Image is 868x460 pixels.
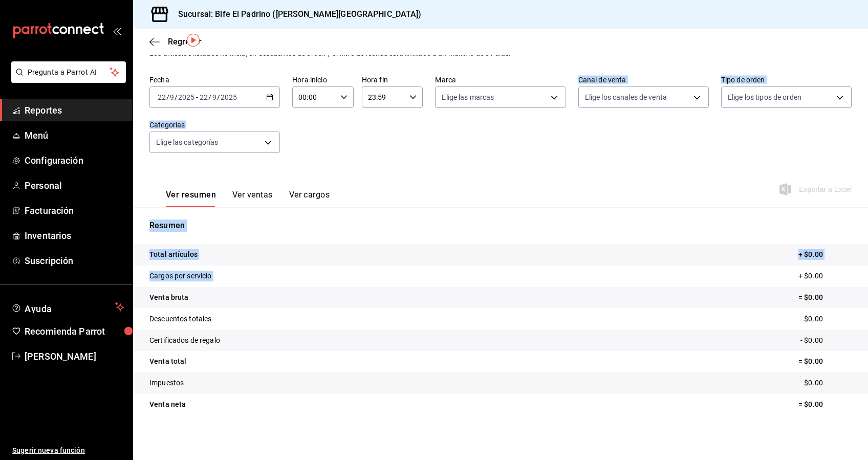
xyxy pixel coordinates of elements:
input: ---- [178,93,195,101]
p: Venta neta [149,399,186,410]
label: Marca [435,76,566,83]
span: Regresar [168,37,202,47]
label: Hora fin [362,76,423,83]
span: Elige las categorías [156,137,219,147]
label: Categorías [149,121,280,128]
div: navigation tabs [166,190,330,207]
p: Venta total [149,356,186,367]
input: -- [212,93,217,101]
img: Tooltip marker [187,34,200,47]
p: Resumen [149,220,852,232]
p: + $0.00 [798,271,852,281]
button: Ver ventas [232,190,273,207]
span: Elige las marcas [442,92,494,102]
p: - $0.00 [800,378,852,388]
span: / [175,93,178,101]
span: [PERSON_NAME] [25,349,124,363]
span: Reportes [25,103,124,117]
span: - [196,93,198,101]
button: Ver cargos [289,190,330,207]
p: = $0.00 [798,356,852,367]
input: -- [169,93,175,101]
label: Canal de venta [578,76,709,83]
p: - $0.00 [800,335,852,346]
span: Facturación [25,204,124,217]
label: Fecha [149,76,280,83]
span: Inventarios [25,229,124,243]
span: Pregunta a Parrot AI [28,67,110,78]
span: Elige los canales de venta [585,92,667,102]
p: = $0.00 [798,399,852,410]
span: Recomienda Parrot [25,324,124,338]
label: Tipo de orden [721,76,852,83]
span: / [166,93,169,101]
p: + $0.00 [798,249,852,260]
span: Elige los tipos de orden [728,92,801,102]
p: Certificados de regalo [149,335,220,346]
span: / [217,93,220,101]
span: Sugerir nueva función [12,445,124,456]
span: Suscripción [25,254,124,268]
span: Ayuda [25,301,111,313]
a: Pregunta a Parrot AI [7,74,126,85]
span: Configuración [25,154,124,167]
p: Descuentos totales [149,314,211,324]
span: Personal [25,179,124,192]
input: ---- [220,93,237,101]
button: Pregunta a Parrot AI [11,61,126,83]
input: -- [157,93,166,101]
p: Impuestos [149,378,184,388]
p: - $0.00 [800,314,852,324]
p: Venta bruta [149,292,188,303]
label: Hora inicio [292,76,354,83]
h3: Sucursal: Bife El Padrino ([PERSON_NAME][GEOGRAPHIC_DATA]) [170,8,422,20]
p: = $0.00 [798,292,852,303]
span: Menú [25,128,124,142]
button: Ver resumen [166,190,216,207]
p: Total artículos [149,249,198,260]
span: / [208,93,211,101]
input: -- [199,93,208,101]
button: Regresar [149,37,202,47]
button: open_drawer_menu [113,27,121,35]
p: Cargos por servicio [149,271,212,281]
